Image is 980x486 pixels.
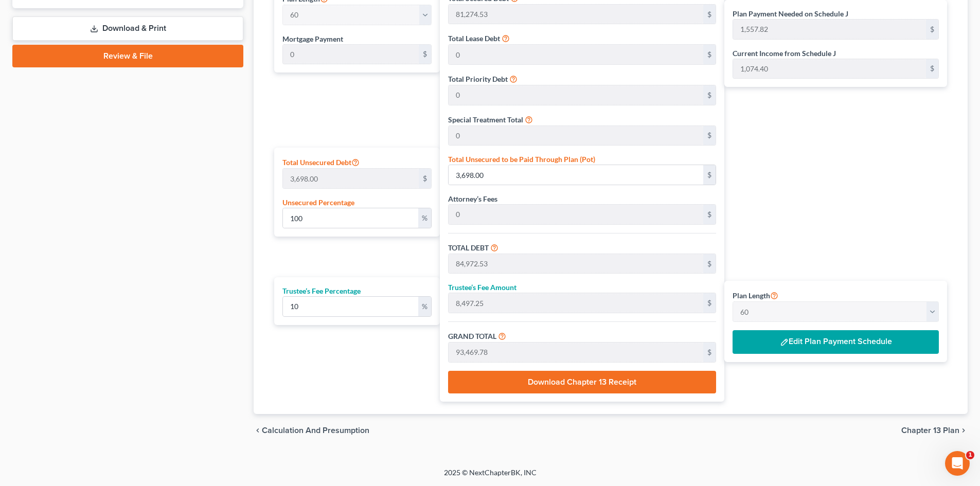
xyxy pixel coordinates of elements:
[703,343,716,362] div: $
[254,426,262,435] i: chevron_left
[283,208,418,228] input: 0.00
[945,451,970,476] iframe: Intercom live chat
[12,16,243,41] a: Download & Print
[449,205,703,224] input: 0.00
[901,426,968,435] button: Chapter 13 Plan chevron_right
[448,242,489,253] label: TOTAL DEBT
[197,467,783,486] div: 2025 © NextChapterBK, INC
[419,169,431,188] div: $
[283,45,419,64] input: 0.00
[448,371,716,393] button: Download Chapter 13 Receipt
[449,126,703,146] input: 0.00
[449,343,703,362] input: 0.00
[448,154,595,165] label: Total Unsecured to be Paid Through Plan (Pot)
[254,426,369,435] button: chevron_left Calculation and Presumption
[449,5,703,24] input: 0.00
[448,282,516,293] label: Trustee’s Fee Amount
[283,297,418,316] input: 0.00
[703,165,716,185] div: $
[703,45,716,64] div: $
[703,205,716,224] div: $
[283,169,419,188] input: 0.00
[418,297,431,316] div: %
[703,5,716,24] div: $
[703,126,716,146] div: $
[448,74,508,84] label: Total Priority Debt
[282,156,360,168] label: Total Unsecured Debt
[449,45,703,64] input: 0.00
[449,85,703,105] input: 0.00
[419,45,431,64] div: $
[262,426,369,435] span: Calculation and Presumption
[733,8,848,19] label: Plan Payment Needed on Schedule J
[733,289,778,301] label: Plan Length
[448,33,500,44] label: Total Lease Debt
[926,59,938,79] div: $
[703,85,716,105] div: $
[282,197,354,208] label: Unsecured Percentage
[780,338,789,347] img: edit-pencil-white-42298cb96cf2fdd1192c24ab2581eba37020daa9e643c0de2180b99553550a5e.svg
[733,330,939,354] button: Edit Plan Payment Schedule
[12,45,243,67] a: Review & File
[282,285,361,296] label: Trustee’s Fee Percentage
[733,48,836,59] label: Current Income from Schedule J
[448,331,496,341] label: GRAND TOTAL
[449,165,703,185] input: 0.00
[703,293,716,313] div: $
[901,426,959,435] span: Chapter 13 Plan
[733,59,926,79] input: 0.00
[733,20,926,39] input: 0.00
[282,33,343,44] label: Mortgage Payment
[966,451,974,459] span: 1
[703,254,716,274] div: $
[449,254,703,274] input: 0.00
[448,193,497,204] label: Attorney’s Fees
[926,20,938,39] div: $
[959,426,968,435] i: chevron_right
[448,114,523,125] label: Special Treatment Total
[418,208,431,228] div: %
[449,293,703,313] input: 0.00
